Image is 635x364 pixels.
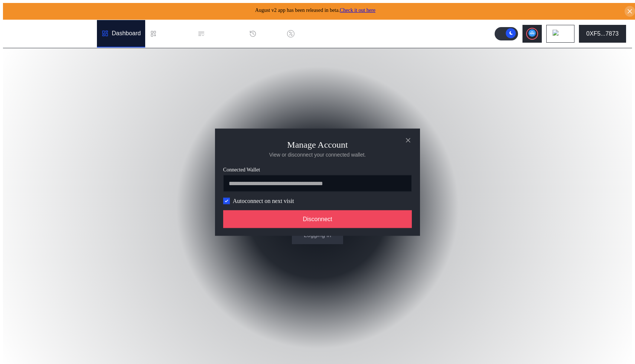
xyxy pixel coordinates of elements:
[260,30,278,37] div: History
[160,30,189,37] div: Loan Book
[586,30,619,37] div: 0XF5...7873
[233,197,294,204] label: Autoconnect on next visit
[269,151,366,158] div: View or disconnect your connected wallet.
[223,167,412,173] span: Connected Wallet
[208,30,240,37] div: Permissions
[340,7,375,13] a: Check it out here
[553,30,561,38] img: chain logo
[287,140,348,150] h2: Manage Account
[402,134,414,146] button: close modal
[223,210,412,228] button: Disconnect
[297,30,342,37] div: Discount Factors
[112,30,141,37] div: Dashboard
[255,7,375,13] span: August v2 app has been released in beta.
